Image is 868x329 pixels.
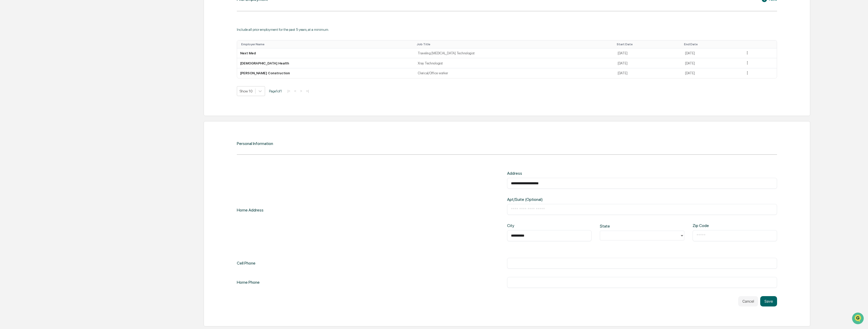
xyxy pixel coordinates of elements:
[415,58,615,68] td: Xray Technologist
[237,27,777,32] div: Include all prior employment for the past 5 years, at a minimum.
[304,89,310,93] button: >|
[851,312,865,326] iframe: Open customer support
[417,42,613,46] div: Toggle SortBy
[507,197,629,202] div: Apt/Suite (Optional)
[507,171,629,176] div: Address
[600,224,638,229] div: State
[415,48,615,59] td: Traveling [MEDICAL_DATA] Technologist
[237,58,415,68] td: [DEMOGRAPHIC_DATA] Health
[682,48,742,59] td: [DATE]
[237,68,415,78] td: [PERSON_NAME] Construction
[415,68,615,78] td: Clerical/Office worker
[237,171,264,249] div: Home Address
[5,11,94,19] p: How can we help?
[5,76,9,80] div: 🔎
[293,89,298,93] button: <
[18,40,85,45] div: Start new chat
[615,68,682,78] td: [DATE]
[615,58,682,68] td: [DATE]
[738,296,758,306] button: Cancel
[746,42,775,46] div: Toggle SortBy
[88,41,94,47] button: Start new chat
[237,48,415,59] td: Next Med
[693,223,731,228] div: Zip Code
[682,68,742,78] td: [DATE]
[37,87,63,92] a: Powered byPylon
[298,89,304,93] button: >
[52,88,63,92] span: Pylon
[10,65,33,70] span: Preclearance
[286,89,292,93] button: |<
[237,141,273,146] div: Personal Information
[10,75,33,80] span: Data Lookup
[684,42,740,46] div: Toggle SortBy
[3,73,35,82] a: 🔎Data Lookup
[237,258,255,269] div: Cell Phone
[38,66,42,70] div: 🗄️
[760,296,777,306] button: Save
[269,89,282,93] span: Page 1 of 1
[3,63,35,72] a: 🖐️Preclearance
[241,42,412,46] div: Toggle SortBy
[617,42,680,46] div: Toggle SortBy
[5,66,9,70] div: 🖐️
[615,48,682,59] td: [DATE]
[682,58,742,68] td: [DATE]
[237,277,260,288] div: Home Phone
[35,63,66,72] a: 🗄️Attestations
[5,40,15,49] img: 1746055101610-c473b297-6a78-478c-a979-82029cc54cd1
[43,65,64,70] span: Attestations
[18,45,66,49] div: We're available if you need us!
[507,223,545,228] div: City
